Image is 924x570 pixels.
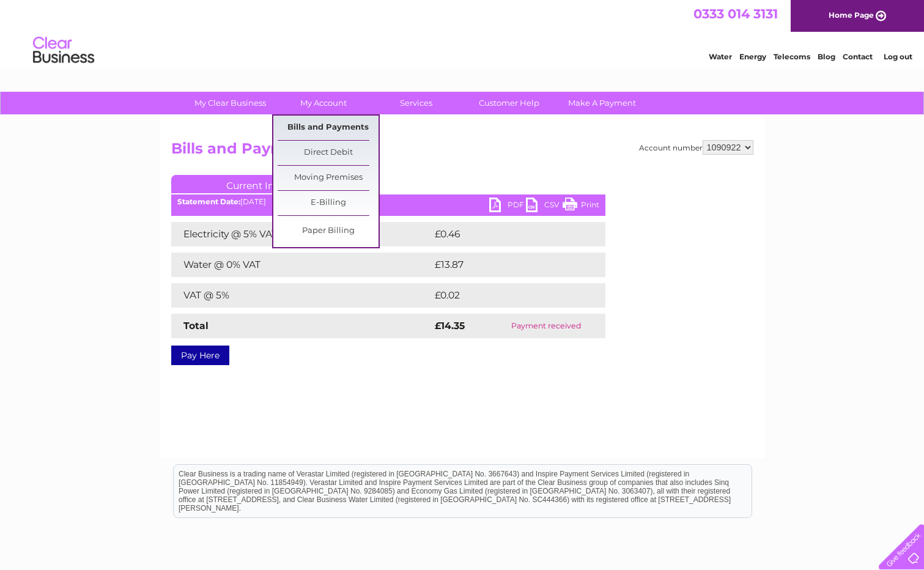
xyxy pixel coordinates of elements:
b: Statement Date: [177,197,240,206]
a: Make A Payment [552,92,652,114]
a: Blog [818,52,835,61]
a: Telecoms [774,52,810,61]
a: Moving Premises [278,166,379,190]
div: Account number [639,140,753,155]
a: CSV [526,198,563,215]
a: Services [366,92,467,114]
a: PDF [489,198,526,215]
strong: £14.35 [435,320,465,331]
a: Energy [739,52,766,61]
h2: Bills and Payments [171,140,753,163]
td: £13.87 [432,253,580,277]
td: £0.02 [432,283,577,308]
a: Water [709,52,732,61]
div: Clear Business is a trading name of Verastar Limited (registered in [GEOGRAPHIC_DATA] No. 3667643... [174,7,752,59]
a: Direct Debit [278,141,379,165]
td: VAT @ 5% [171,283,432,308]
img: logo.png [32,32,95,69]
a: Contact [843,52,873,61]
a: Paper Billing [278,219,379,243]
td: Water @ 0% VAT [171,253,432,277]
a: E-Billing [278,191,379,215]
a: Bills and Payments [278,116,379,140]
td: £0.46 [432,222,577,246]
td: Electricity @ 5% VAT [171,222,432,246]
a: Customer Help [459,92,560,114]
a: 0333 014 3131 [693,6,778,21]
a: My Clear Business [180,92,281,114]
strong: Total [183,320,209,331]
a: Pay Here [171,346,229,365]
a: Current Invoice [171,175,355,193]
td: Payment received [487,314,605,338]
a: Print [563,198,599,215]
a: My Account [273,92,374,114]
div: [DATE] [171,198,605,206]
a: Log out [884,52,912,61]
